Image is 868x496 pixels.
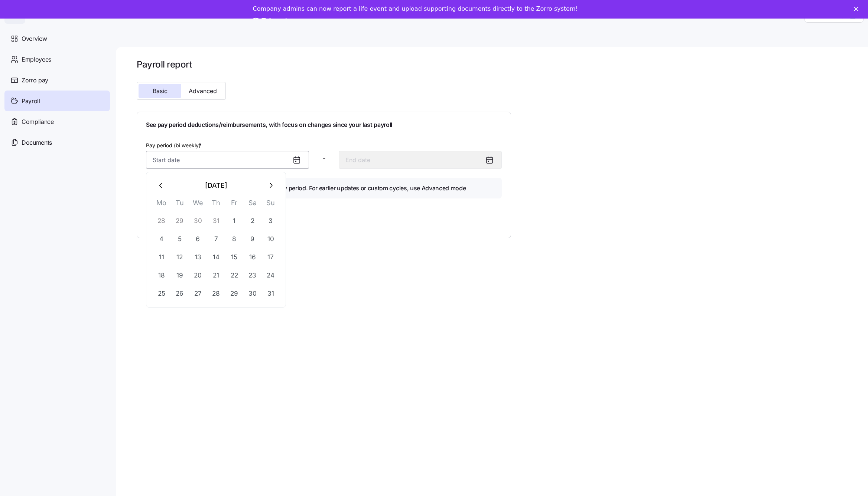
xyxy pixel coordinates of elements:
[207,266,225,284] button: 21 August 2025
[244,212,261,230] button: 2 August 2025
[4,49,110,70] a: Employees
[253,5,578,13] div: Company admins can now report a life event and upload supporting documents directly to the Zorro ...
[170,197,189,212] th: Tu
[207,230,225,248] button: 7 August 2025
[262,266,280,284] button: 24 August 2025
[153,230,170,248] button: 4 August 2025
[171,212,189,230] button: 29 July 2025
[339,151,502,169] input: End date
[22,76,48,85] span: Zorro pay
[422,184,466,192] a: Advanced mode
[244,266,261,284] button: 23 August 2025
[225,248,243,266] button: 15 August 2025
[854,7,861,11] div: Close
[153,88,168,94] span: Basic
[171,230,189,248] button: 5 August 2025
[207,212,225,230] button: 31 July 2025
[170,177,262,194] button: [DATE]
[22,96,40,106] span: Payroll
[323,154,325,163] span: -
[189,88,217,94] span: Advanced
[189,285,207,302] button: 27 August 2025
[262,285,280,302] button: 31 August 2025
[152,197,170,212] th: Mo
[4,91,110,111] a: Payroll
[153,285,170,302] button: 25 August 2025
[22,55,51,64] span: Employees
[225,285,243,302] button: 29 August 2025
[243,197,261,212] th: Sa
[261,197,280,212] th: Su
[253,17,299,25] a: Take a tour
[153,212,170,230] button: 28 July 2025
[207,197,225,212] th: Th
[4,111,110,132] a: Compliance
[207,248,225,266] button: 14 August 2025
[262,212,280,230] button: 3 August 2025
[262,248,280,266] button: 17 August 2025
[189,230,207,248] button: 6 August 2025
[244,285,261,302] button: 30 August 2025
[189,266,207,284] button: 20 August 2025
[171,266,189,284] button: 19 August 2025
[22,34,47,43] span: Overview
[225,197,243,212] th: Fr
[162,184,466,193] h4: Results will include changes since the last pay period. For earlier updates or custom cycles, use
[146,141,203,150] label: Pay period (bi weekly)
[225,212,243,230] button: 1 August 2025
[153,266,170,284] button: 18 August 2025
[4,132,110,153] a: Documents
[146,151,309,169] input: Start date
[207,285,225,302] button: 28 August 2025
[225,230,243,248] button: 8 August 2025
[262,230,280,248] button: 10 August 2025
[146,121,502,129] h1: See pay period deductions/reimbursements, with focus on changes since your last payroll
[189,197,207,212] th: We
[4,28,110,49] a: Overview
[171,285,189,302] button: 26 August 2025
[189,212,207,230] button: 30 July 2025
[137,59,511,70] h1: Payroll report
[189,248,207,266] button: 13 August 2025
[22,117,54,127] span: Compliance
[171,248,189,266] button: 12 August 2025
[22,138,52,147] span: Documents
[244,230,261,248] button: 9 August 2025
[4,70,110,91] a: Zorro pay
[244,248,261,266] button: 16 August 2025
[225,266,243,284] button: 22 August 2025
[153,248,170,266] button: 11 August 2025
